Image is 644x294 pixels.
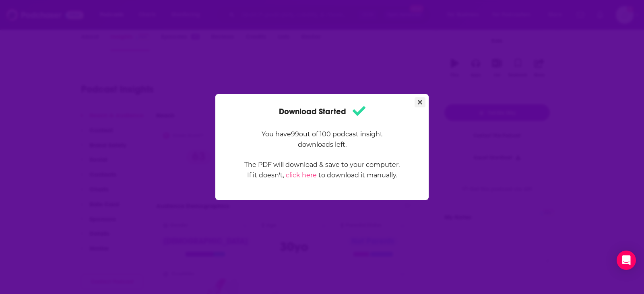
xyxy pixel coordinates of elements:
a: click here [286,171,317,179]
p: The PDF will download & save to your computer. If it doesn't, to download it manually. [244,160,400,181]
button: Close [415,97,425,107]
h1: Download Started [279,104,365,119]
p: You have 99 out of 100 podcast insight downloads left. [244,129,400,150]
div: Open Intercom Messenger [617,251,636,270]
